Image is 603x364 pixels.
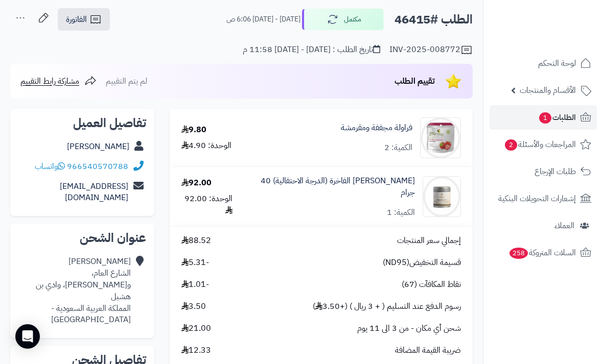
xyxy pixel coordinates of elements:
[395,9,473,30] h2: الطلب #46415
[490,51,597,76] a: لوحة التحكم
[181,301,206,312] span: 3.50
[20,75,97,87] a: مشاركة رابط التقييم
[302,9,384,30] button: مكتمل
[181,279,209,290] span: -1.01
[341,122,412,134] a: فراولة مجففة ومقرمشة
[397,235,461,247] span: إجمالي سعر المنتجات
[509,248,528,259] span: 258
[421,117,460,158] img: 1646393620-Greenday%20Strawberry%20Front-90x90.jpg
[18,256,131,326] div: [PERSON_NAME] الشارع العام، و[PERSON_NAME]، وادي بن هشبل المملكة العربية السعودية - [GEOGRAPHIC_D...
[181,345,211,356] span: 12.33
[490,240,597,265] a: السلات المتروكة258
[60,180,128,204] a: [EMAIL_ADDRESS][DOMAIN_NAME]
[181,177,212,189] div: 92.00
[67,160,128,173] a: 966540570788
[226,14,300,25] small: [DATE] - [DATE] 6:06 ص
[106,75,147,87] span: لم يتم التقييم
[402,279,461,290] span: نقاط المكافآت (67)
[490,105,597,130] a: الطلبات1
[67,140,129,153] a: [PERSON_NAME]
[15,324,40,349] div: Open Intercom Messenger
[504,137,576,152] span: المراجعات والأسئلة
[554,219,574,233] span: العملاء
[490,132,597,157] a: المراجعات والأسئلة2
[66,13,87,26] span: الفاتورة
[181,124,206,136] div: 9.80
[181,235,211,247] span: 88.52
[490,159,597,184] a: طلبات الإرجاع
[20,75,79,87] span: مشاركة رابط التقييم
[423,176,460,217] img: 1757183769-Hotarubi%20Matcha%20Ceremonial%202-90x90.jpg
[395,75,435,87] span: تقييم الطلب
[18,117,146,129] h2: تفاصيل العميل
[389,44,473,56] div: INV-2025-008772
[505,139,517,151] span: 2
[387,207,415,219] div: الكمية: 1
[357,323,461,334] span: شحن أي مكان - من 3 الى 11 يوم
[395,345,461,356] span: ضريبة القيمة المضافة
[35,160,65,173] a: واتساب
[498,191,576,206] span: إشعارات التحويلات البنكية
[508,246,576,260] span: السلات المتروكة
[490,213,597,238] a: العملاء
[490,186,597,211] a: إشعارات التحويلات البنكية
[383,257,461,269] span: قسيمة التخفيض(ND95)
[538,56,576,70] span: لوحة التحكم
[243,44,380,56] div: تاريخ الطلب : [DATE] - [DATE] 11:58 م
[313,301,461,312] span: رسوم الدفع عند التسليم ( + 3 ريال ) (+3.50 )
[539,112,551,124] span: 1
[538,110,576,125] span: الطلبات
[58,8,110,31] a: الفاتورة
[535,164,576,179] span: طلبات الإرجاع
[384,142,412,154] div: الكمية: 2
[181,323,211,334] span: 21.00
[18,232,146,244] h2: عنوان الشحن
[181,257,209,269] span: -5.31
[256,175,415,199] a: [PERSON_NAME] الفاخرة (الدرجة الاحتفالية) 40 جرام
[181,193,233,216] div: الوحدة: 92.00
[181,140,231,152] div: الوحدة: 4.90
[520,83,576,98] span: الأقسام والمنتجات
